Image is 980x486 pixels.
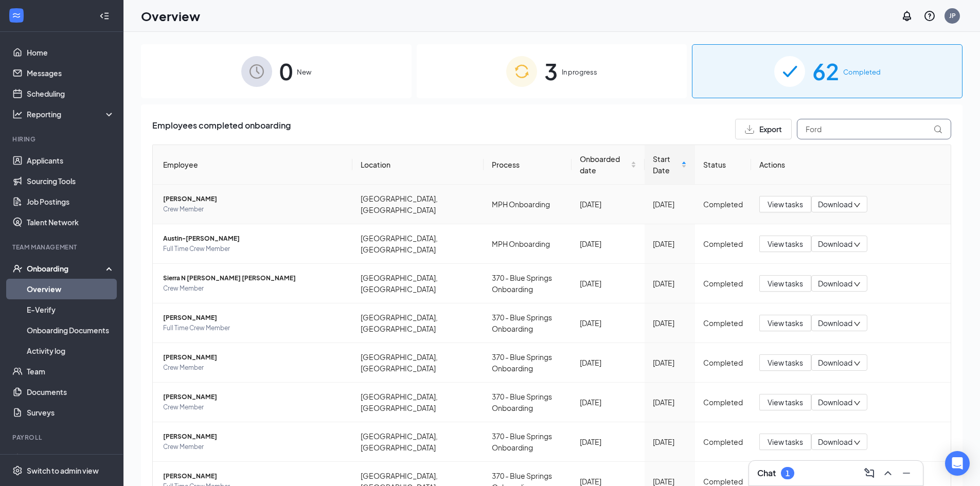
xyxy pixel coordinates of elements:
span: In progress [562,67,597,77]
span: [PERSON_NAME] [163,313,344,323]
td: MPH Onboarding [484,185,572,224]
h3: Chat [757,467,776,479]
div: [DATE] [580,357,636,368]
span: Crew Member [163,402,344,412]
a: Activity log [27,340,115,361]
td: [GEOGRAPHIC_DATA], [GEOGRAPHIC_DATA] [352,383,484,422]
div: [DATE] [580,317,636,329]
span: down [853,320,861,328]
span: [PERSON_NAME] [163,392,344,402]
span: Download [818,199,852,210]
span: down [853,281,861,288]
span: View tasks [768,397,803,408]
span: View tasks [768,357,803,368]
div: 1 [786,469,790,478]
td: [GEOGRAPHIC_DATA], [GEOGRAPHIC_DATA] [352,224,484,264]
span: Download [818,278,852,289]
td: 370 - Blue Springs Onboarding [484,264,572,303]
span: View tasks [768,278,803,289]
td: 370 - Blue Springs Onboarding [484,343,572,383]
span: Full Time Crew Member [163,244,344,254]
div: [DATE] [580,436,636,447]
span: Onboarded date [580,153,629,176]
svg: WorkstreamLogo [11,10,22,21]
span: Download [818,318,852,329]
span: down [853,439,861,446]
span: Crew Member [163,442,344,452]
span: New [297,67,311,77]
svg: UserCheck [12,263,23,274]
div: Switch to admin view [27,465,99,476]
span: Start Date [653,153,679,176]
span: View tasks [768,238,803,249]
h1: Overview [141,7,200,25]
td: [GEOGRAPHIC_DATA], [GEOGRAPHIC_DATA] [352,343,484,383]
div: Onboarding [27,263,106,274]
div: Completed [703,436,743,447]
div: Hiring [12,135,113,143]
a: Messages [27,63,115,83]
span: Crew Member [163,283,344,294]
div: [DATE] [653,199,687,210]
div: [DATE] [580,199,636,210]
span: [PERSON_NAME] [163,194,344,204]
span: Crew Member [163,204,344,214]
svg: Settings [12,465,23,476]
td: MPH Onboarding [484,224,572,264]
a: Sourcing Tools [27,171,115,191]
div: [DATE] [580,278,636,289]
div: Reporting [27,109,115,119]
span: View tasks [768,199,803,210]
span: Download [818,239,852,249]
span: [PERSON_NAME] [163,352,344,363]
svg: ComposeMessage [863,467,876,479]
div: Payroll [12,433,113,442]
span: 0 [279,53,293,89]
button: View tasks [759,236,811,252]
span: Sierra N [PERSON_NAME] [PERSON_NAME] [163,273,344,283]
button: View tasks [759,354,811,371]
svg: Collapse [99,11,110,21]
div: [DATE] [653,357,687,368]
a: E-Verify [27,299,115,320]
span: Austin-[PERSON_NAME] [163,233,344,244]
div: Completed [703,317,743,329]
div: [DATE] [653,436,687,447]
a: Surveys [27,402,115,423]
div: Open Intercom Messenger [945,451,970,476]
div: [DATE] [653,238,687,249]
button: View tasks [759,315,811,331]
span: View tasks [768,436,803,447]
th: Actions [751,145,951,185]
th: Location [352,145,484,185]
button: View tasks [759,196,811,212]
button: View tasks [759,394,811,410]
div: [DATE] [580,238,636,249]
div: [DATE] [653,278,687,289]
span: [PERSON_NAME] [163,471,344,481]
a: Applicants [27,150,115,171]
span: down [853,202,861,209]
input: Search by Name, Job Posting, or Process [797,119,951,139]
th: Employee [153,145,352,185]
a: Job Postings [27,191,115,212]
th: Status [695,145,751,185]
div: Team Management [12,243,113,251]
td: [GEOGRAPHIC_DATA], [GEOGRAPHIC_DATA] [352,264,484,303]
span: Completed [843,67,881,77]
button: Minimize [898,465,915,481]
span: Download [818,437,852,447]
span: Export [759,123,782,135]
a: Home [27,42,115,63]
td: 370 - Blue Springs Onboarding [484,303,572,343]
th: Process [484,145,572,185]
svg: Minimize [900,467,913,479]
div: [DATE] [653,397,687,408]
span: Employees completed onboarding [152,119,291,139]
a: Team [27,361,115,382]
a: Documents [27,382,115,402]
a: Overview [27,279,115,299]
svg: Notifications [901,10,913,22]
svg: Analysis [12,109,23,119]
div: Completed [703,357,743,368]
